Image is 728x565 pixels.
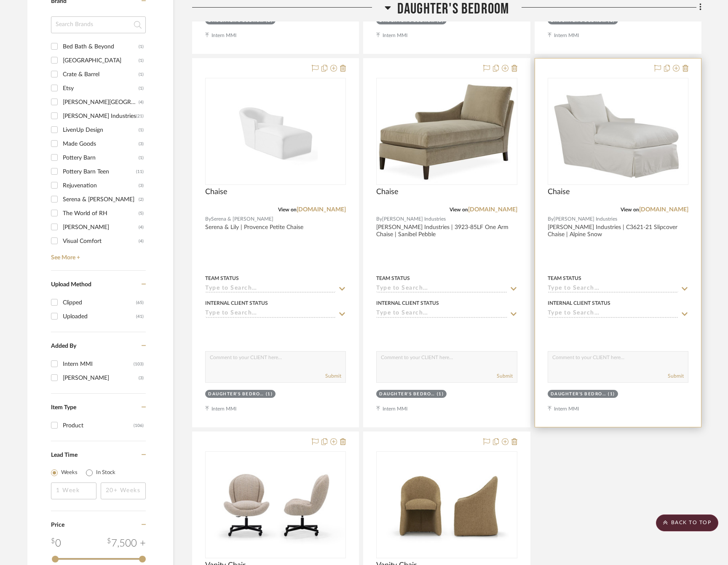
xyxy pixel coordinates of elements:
input: Type to Search… [205,310,336,318]
span: Item Type [51,405,76,410]
div: (1) [139,123,144,137]
input: Type to Search… [548,310,678,318]
img: Vanity Chair [377,457,516,552]
div: Team Status [548,275,581,282]
div: Etsy [63,82,139,95]
div: Daughter's Bedroom [208,391,264,397]
span: Upload Method [51,282,91,288]
span: By [376,215,382,223]
div: Internal Client Status [548,299,610,307]
div: (4) [139,235,144,248]
span: View on [450,207,468,212]
input: 20+ Weeks [101,482,146,499]
div: 0 [51,536,61,551]
div: Crate & Barrel [63,68,139,81]
img: Vanity Chair [206,457,345,552]
div: [PERSON_NAME][GEOGRAPHIC_DATA] [63,96,139,109]
button: Submit [668,372,684,380]
div: [PERSON_NAME] [63,371,139,385]
div: (2) [139,193,144,206]
div: Product [63,419,134,432]
span: [PERSON_NAME] Industries [382,215,446,223]
div: LivenUp Design [63,123,139,137]
label: Weeks [61,469,78,477]
div: (1) [266,391,273,397]
div: (3) [139,137,144,151]
span: By [548,215,554,223]
div: (5) [139,207,144,220]
span: Lead Time [51,452,78,458]
div: Internal Client Status [376,299,439,307]
div: (65) [136,296,144,309]
span: Chaise [548,187,570,197]
div: [PERSON_NAME] [63,221,139,234]
a: [DOMAIN_NAME] [297,207,346,213]
span: Serena & [PERSON_NAME] [211,215,273,223]
div: (103) [134,357,144,371]
input: Type to Search… [376,285,507,293]
span: By [205,215,211,223]
span: Chaise [376,187,399,197]
div: [GEOGRAPHIC_DATA] [63,54,139,67]
button: Submit [497,372,513,380]
div: Intern MMI [63,357,134,371]
span: View on [621,207,639,212]
div: 0 [377,78,517,184]
div: 0 [548,78,688,184]
div: Uploaded [63,310,136,323]
div: (41) [136,310,144,323]
div: (1) [139,40,144,53]
label: In Stock [96,469,115,477]
a: [DOMAIN_NAME] [639,207,688,213]
input: Type to Search… [376,310,507,318]
div: 0 [206,78,345,184]
div: (21) [136,109,144,123]
span: View on [278,207,297,212]
span: Added By [51,343,76,349]
div: Daughter's Bedroom [551,391,606,397]
div: [PERSON_NAME] Industries [63,109,136,123]
div: Internal Client Status [205,299,268,307]
div: (1) [139,151,144,165]
div: Pottery Barn [63,151,139,165]
div: Made Goods [63,137,139,151]
div: Rejuvenation [63,179,139,192]
div: (11) [136,165,144,179]
div: (3) [139,179,144,192]
div: Pottery Barn Teen [63,165,136,179]
div: (3) [139,371,144,385]
img: Chaise [377,80,516,182]
a: See More + [49,248,146,261]
scroll-to-top-button: BACK TO TOP [656,514,718,531]
span: [PERSON_NAME] Industries [554,215,617,223]
div: 0 [206,452,345,558]
input: Type to Search… [205,285,336,293]
img: Chaise [552,79,684,184]
input: 1 Week [51,482,96,499]
div: 7,500 + [107,536,146,551]
div: (1) [139,82,144,95]
div: Team Status [376,275,410,282]
div: Team Status [205,275,239,282]
img: Chaise [233,79,318,184]
span: Chaise [205,187,227,197]
div: (1) [139,68,144,81]
input: Search Brands [51,16,146,33]
div: Visual Comfort [63,235,139,248]
div: Clipped [63,296,136,309]
div: Bed Bath & Beyond [63,40,139,53]
div: The World of RH [63,207,139,220]
input: Type to Search… [548,285,678,293]
div: (4) [139,221,144,234]
div: Serena & [PERSON_NAME] [63,193,139,206]
div: (1) [139,54,144,67]
div: (106) [134,419,144,432]
div: (1) [437,391,444,397]
button: Submit [325,372,341,380]
div: (1) [608,391,615,397]
div: 0 [377,452,517,558]
div: (4) [139,96,144,109]
a: [DOMAIN_NAME] [468,207,517,213]
span: Price [51,522,64,528]
div: Daughter's Bedroom [379,391,435,397]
